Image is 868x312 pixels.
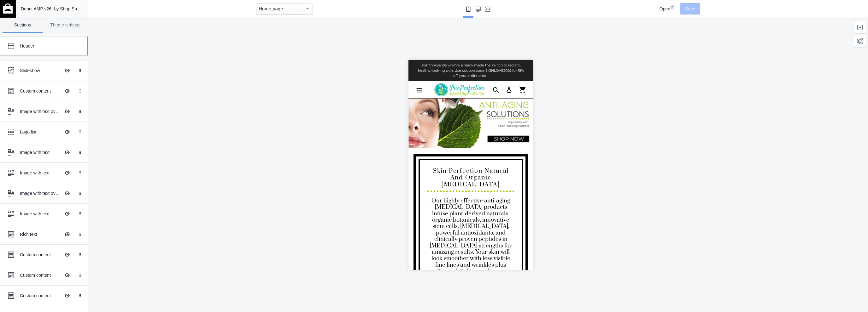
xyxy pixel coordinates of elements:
[20,170,60,176] div: Image with text
[20,231,60,237] div: Rich text
[20,43,74,49] div: Header
[21,23,81,37] a: image
[3,18,43,33] a: Sections
[19,138,106,221] h4: Our highly effective anti-aging [MEDICAL_DATA] products infuse plant-derived naturals, organic bo...
[20,190,60,196] div: Image with text overlay
[20,129,60,135] div: Logo list
[60,166,74,180] button: Hide
[60,207,74,221] button: Hide
[660,6,670,11] span: Open
[60,268,74,282] button: Hide
[21,6,51,11] span: Debut AMP v26
[4,24,17,36] button: Menu
[26,23,76,37] img: image
[3,3,13,14] img: main-logo_60x60_white.png
[45,18,86,33] a: Theme settings
[60,125,74,139] button: Hide
[60,289,74,303] button: Hide
[60,227,74,241] button: Hide
[19,108,106,133] h4: Skin Perfection Natural and Organic [MEDICAL_DATA]
[20,67,60,74] div: Slideshow
[20,88,60,94] div: Custom content
[20,211,60,217] div: Image with text
[20,108,60,115] div: Image with text overlay
[60,105,74,118] button: Hide
[60,64,74,77] button: Hide
[60,145,74,159] button: Hide
[20,252,60,258] div: Custom content
[60,84,74,98] button: Hide
[20,149,60,156] div: Image with text
[51,6,84,11] span: - by Shop Sheriff
[20,292,60,299] div: Custom content
[20,272,60,278] div: Custom content
[60,248,74,262] button: Hide
[259,6,283,11] mat-select-trigger: Home page
[60,186,74,200] button: Hide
